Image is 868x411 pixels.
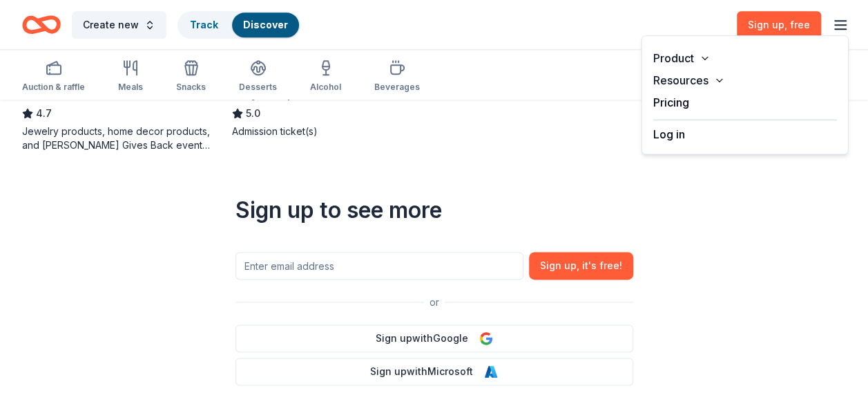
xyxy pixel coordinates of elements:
[243,19,288,30] a: Discover
[36,105,52,122] span: 4.7
[22,54,85,100] button: Auction & raffle
[190,19,218,30] a: Track
[22,8,61,41] a: Home
[653,126,685,143] button: Log in
[784,19,810,30] span: , free
[176,54,206,100] button: Snacks
[239,54,277,100] button: Desserts
[642,69,848,91] button: Resources
[235,358,633,385] button: Sign upwithMicrosoft
[118,54,143,100] button: Meals
[232,125,425,138] div: Admission ticket(s)
[310,54,341,100] button: Alcohol
[239,82,277,93] div: Desserts
[374,82,420,93] div: Beverages
[235,252,523,280] input: Enter email address
[653,95,689,109] a: Pricing
[484,365,498,378] img: Microsoft Logo
[235,197,633,224] div: Sign up to see more
[83,17,139,33] span: Create new
[577,257,622,274] span: , it ' s free!
[374,54,420,100] button: Beverages
[22,125,215,152] div: Jewelry products, home decor products, and [PERSON_NAME] Gives Back event in-store or online (or ...
[118,82,143,93] div: Meals
[529,252,633,280] button: Sign up, it's free!
[748,19,810,30] span: Sign up
[642,47,848,69] button: Product
[22,82,85,93] div: Auction & raffle
[177,11,300,39] button: TrackDiscover
[246,105,260,122] span: 5.0
[479,331,493,345] img: Google Logo
[310,82,341,93] div: Alcohol
[424,294,445,311] span: or
[176,82,206,93] div: Snacks
[72,11,166,39] button: Create new
[737,11,821,39] a: Sign up, free
[235,325,633,352] button: Sign upwithGoogle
